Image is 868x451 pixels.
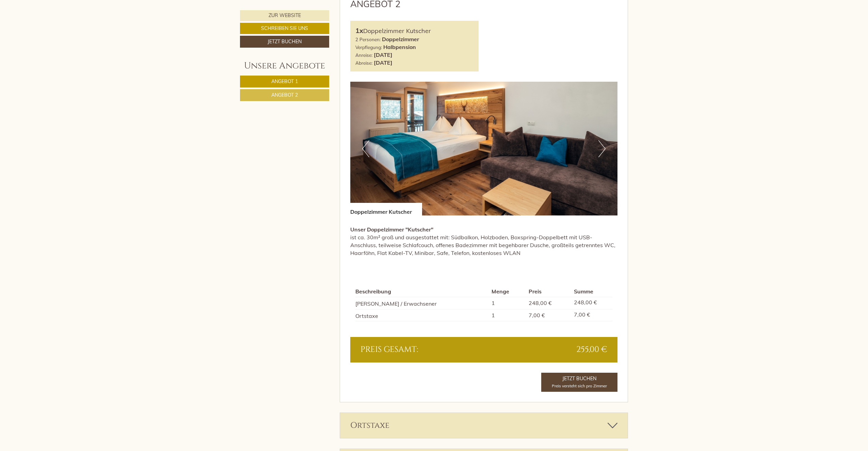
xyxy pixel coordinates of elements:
[598,140,606,157] button: Next
[355,26,474,36] div: Doppelzimmer Kutscher
[489,309,526,321] td: 1
[571,309,612,321] td: 7,00 €
[382,36,419,43] b: Doppelzimmer
[340,413,628,438] div: Ortstaxe
[271,78,298,84] span: Angebot 1
[355,60,372,66] small: Abreise:
[350,226,618,257] p: ist ca. 30m² groß und ausgestattet mit: Südbalkon, Holzboden, Boxspring-Doppelbett mit USB-Anschl...
[355,309,489,321] td: Ortstaxe
[355,297,489,309] td: [PERSON_NAME] / Erwachsener
[571,297,612,309] td: 248,00 €
[350,82,618,215] img: image
[489,286,526,297] th: Menge
[355,36,381,42] small: 2 Personen:
[350,203,422,216] div: Doppelzimmer Kutscher
[350,226,433,233] strong: Unser Doppelzimmer "Kutscher"
[529,312,545,319] span: 7,00 €
[374,51,392,58] b: [DATE]
[541,373,617,392] a: Jetzt buchenPreis versteht sich pro Zimmer
[240,36,329,48] a: Jetzt buchen
[355,52,372,58] small: Anreise:
[552,383,607,388] span: Preis versteht sich pro Zimmer
[240,10,329,21] a: Zur Website
[489,297,526,309] td: 1
[526,286,572,297] th: Preis
[362,140,369,157] button: Previous
[355,26,363,35] b: 1x
[355,44,382,50] small: Verpflegung:
[355,344,484,355] div: Preis gesamt:
[374,59,392,66] b: [DATE]
[576,344,607,355] span: 255,00 €
[240,60,329,72] div: Unsere Angebote
[355,286,489,297] th: Beschreibung
[529,300,552,306] span: 248,00 €
[240,23,329,34] a: Schreiben Sie uns
[571,286,612,297] th: Summe
[383,44,416,50] b: Halbpension
[271,92,298,98] span: Angebot 2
